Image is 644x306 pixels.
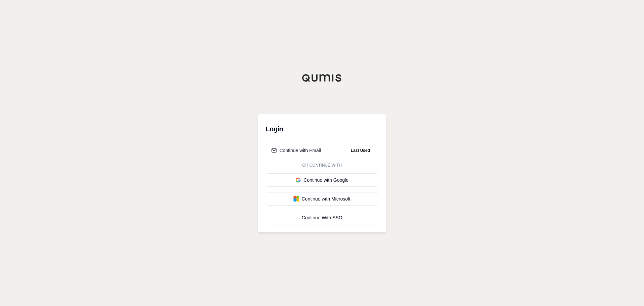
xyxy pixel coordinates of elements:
span: Or continue with [300,163,344,168]
button: Continue with Google [266,173,378,187]
button: Continue with Microsoft [266,192,378,206]
div: Continue with Google [271,177,373,183]
button: Continue with EmailLast Used [266,144,378,157]
img: Qumis [302,74,342,82]
h3: Login [266,122,378,136]
div: Continue with Email [271,147,321,154]
a: Continue With SSO [266,211,378,224]
span: Last Used [348,146,373,155]
div: Continue With SSO [271,214,373,221]
div: Continue with Microsoft [271,195,373,202]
